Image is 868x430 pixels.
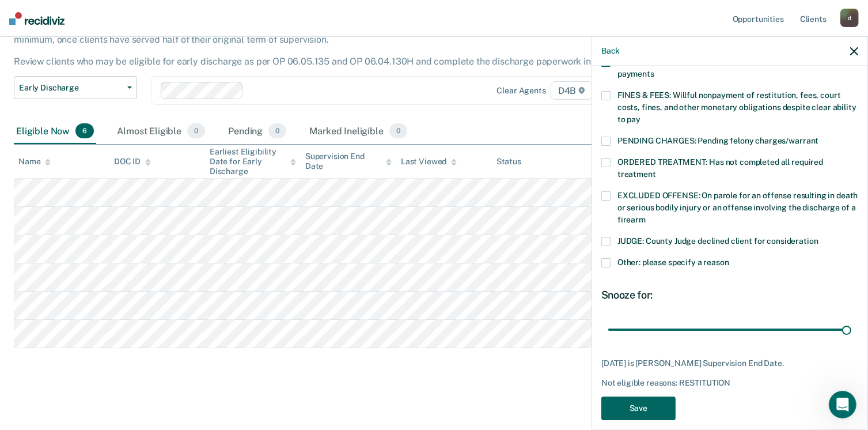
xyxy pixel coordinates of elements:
[496,157,521,167] div: Status
[601,359,858,368] div: [DATE] is [PERSON_NAME] Supervision End Date.
[75,123,94,138] span: 6
[307,119,410,144] div: Marked Ineligible
[210,147,296,176] div: Earliest Eligibility Date for Early Discharge
[114,157,151,167] div: DOC ID
[617,157,823,179] span: ORDERED TREATMENT: Has not completed all required treatment
[305,152,392,171] div: Supervision End Date
[829,391,856,418] iframe: Intercom live chat
[19,83,123,93] span: Early Discharge
[601,378,858,388] div: Not eligible reasons: RESTITUTION
[617,191,858,224] span: EXCLUDED OFFENSE: On parole for an offense resulting in death or serious bodily injury or an offe...
[14,119,96,144] div: Eligible Now
[617,236,818,246] span: JUDGE: County Judge declined client for consideration
[617,90,856,124] span: FINES & FEES: Willful nonpayment of restitution, fees, court costs, fines, and other monetary obl...
[617,136,818,145] span: PENDING CHARGES: Pending felony charges/warrant
[115,119,207,144] div: Almost Eligible
[187,123,205,138] span: 0
[617,258,729,267] span: Other: please specify a reason
[601,289,858,301] div: Snooze for:
[268,123,286,138] span: 0
[551,81,593,100] span: D4B
[840,9,859,27] div: d
[14,23,633,67] p: Early Discharge is the termination of the period of probation or parole before the full-term disc...
[601,46,620,56] button: Back
[601,397,676,420] button: Save
[226,119,289,144] div: Pending
[9,12,65,25] img: Recidiviz
[497,86,546,96] div: Clear agents
[389,123,407,138] span: 0
[18,157,51,167] div: Name
[401,157,457,167] div: Last Viewed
